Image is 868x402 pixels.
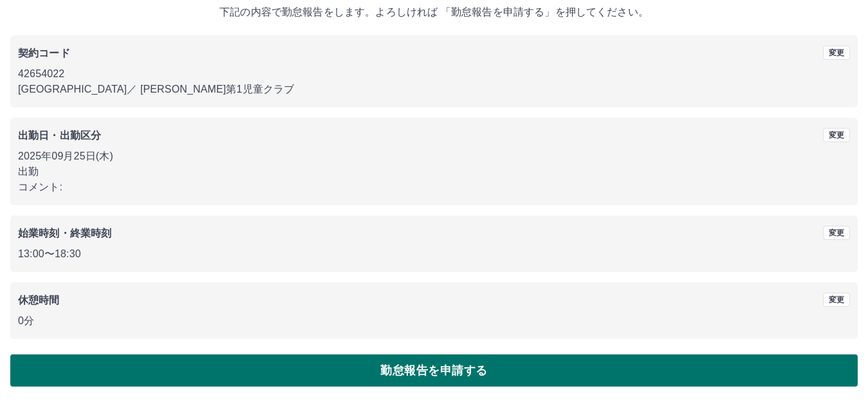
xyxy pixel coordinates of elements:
b: 出勤日・出勤区分 [18,130,101,141]
p: 下記の内容で勤怠報告をします。よろしければ 「勤怠報告を申請する」を押してください。 [10,5,858,20]
p: [GEOGRAPHIC_DATA] ／ [PERSON_NAME]第1児童クラブ [18,82,850,97]
p: コメント: [18,179,850,195]
b: 始業時刻・終業時刻 [18,228,111,239]
p: 2025年09月25日(木) [18,149,850,164]
button: 変更 [823,46,850,60]
button: 勤怠報告を申請する [10,354,858,387]
p: 出勤 [18,164,850,179]
p: 13:00 〜 18:30 [18,246,850,262]
button: 変更 [823,293,850,307]
button: 変更 [823,226,850,240]
b: 契約コード [18,48,70,59]
p: 42654022 [18,66,850,82]
b: 休憩時間 [18,295,60,306]
button: 変更 [823,128,850,142]
p: 0分 [18,313,850,329]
